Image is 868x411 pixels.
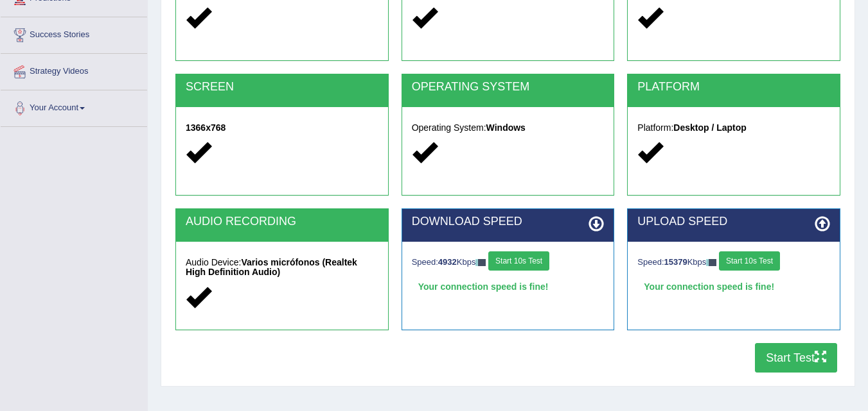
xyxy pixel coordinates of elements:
[186,258,378,278] h5: Audio Device:
[637,277,830,296] div: Your connection speed is fine!
[1,54,147,86] a: Strategy Videos
[186,122,226,133] strong: 1366x768
[438,257,457,267] strong: 4932
[486,122,526,133] strong: Windows
[186,81,378,94] h2: SCREEN
[637,81,830,94] h2: PLATFORM
[719,251,780,271] button: Start 10s Test
[475,259,486,266] img: ajax-loader-fb-connection.gif
[637,123,830,133] h5: Platform:
[412,277,605,296] div: Your connection speed is fine!
[637,251,830,274] div: Speed: Kbps
[673,122,747,133] strong: Desktop / Laptop
[664,257,687,267] strong: 15379
[1,17,147,49] a: Success Stories
[412,215,605,228] h2: DOWNLOAD SPEED
[755,343,837,373] button: Start Test
[706,259,716,266] img: ajax-loader-fb-connection.gif
[186,215,378,228] h2: AUDIO RECORDING
[412,81,605,94] h2: OPERATING SYSTEM
[1,90,147,122] a: Your Account
[412,123,605,133] h5: Operating System:
[637,215,830,228] h2: UPLOAD SPEED
[488,251,549,271] button: Start 10s Test
[412,251,605,274] div: Speed: Kbps
[186,257,357,277] strong: Varios micrófonos (Realtek High Definition Audio)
